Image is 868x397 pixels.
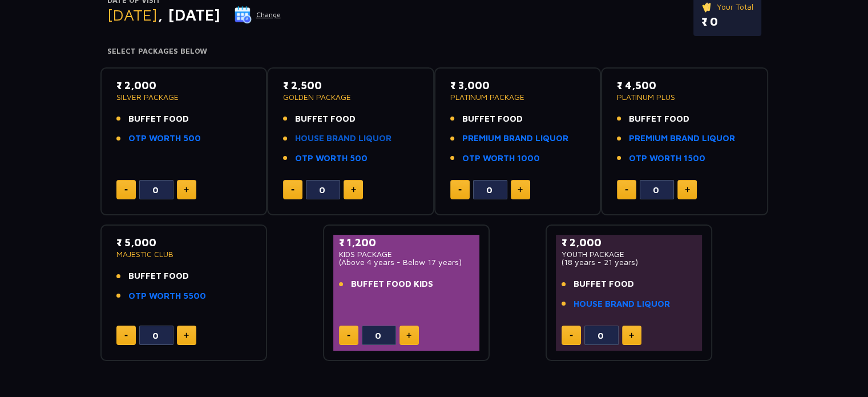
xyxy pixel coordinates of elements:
[562,235,697,250] p: ₹ 2,000
[116,235,252,250] p: ₹ 5,000
[283,93,418,101] p: GOLDEN PACKAGE
[629,113,689,126] span: BUFFET FOOD
[116,250,252,258] p: MAJESTIC CLUB
[283,78,418,93] p: ₹ 2,500
[458,189,462,191] img: minus
[574,298,670,311] a: HOUSE BRAND LIQUOR
[295,113,356,126] span: BUFFET FOOD
[625,189,628,191] img: minus
[107,5,158,24] span: [DATE]
[562,258,697,266] p: (18 years - 21 years)
[295,152,368,165] a: OTP WORTH 500
[128,270,189,283] span: BUFFET FOOD
[339,235,474,250] p: ₹ 1,200
[116,78,252,93] p: ₹ 2,000
[562,250,697,258] p: YOUTH PACKAGE
[570,335,573,336] img: minus
[701,13,753,30] p: ₹ 0
[347,335,350,336] img: minus
[124,189,128,191] img: minus
[617,78,752,93] p: ₹ 4,500
[406,332,411,338] img: plus
[617,93,752,101] p: PLATINUM PLUS
[116,93,252,101] p: SILVER PACKAGE
[351,187,356,193] img: plus
[462,152,540,165] a: OTP WORTH 1000
[518,187,523,193] img: plus
[128,113,189,126] span: BUFFET FOOD
[339,250,474,258] p: KIDS PACKAGE
[107,47,761,56] h4: Select Packages Below
[574,278,634,291] span: BUFFET FOOD
[462,113,523,126] span: BUFFET FOOD
[450,78,586,93] p: ₹ 3,000
[629,152,705,165] a: OTP WORTH 1500
[701,1,713,13] img: ticket
[450,93,586,101] p: PLATINUM PACKAGE
[291,189,294,191] img: minus
[701,1,753,13] p: Your Total
[128,132,201,145] a: OTP WORTH 500
[295,132,391,145] a: HOUSE BRAND LIQUOR
[184,332,189,338] img: plus
[685,187,690,193] img: plus
[124,335,128,336] img: minus
[128,290,206,303] a: OTP WORTH 5500
[351,278,433,291] span: BUFFET FOOD KIDS
[462,132,568,145] a: PREMIUM BRAND LIQUOR
[629,132,735,145] a: PREMIUM BRAND LIQUOR
[184,187,189,193] img: plus
[158,5,220,24] span: , [DATE]
[234,6,281,24] button: Change
[629,332,634,338] img: plus
[339,258,474,266] p: (Above 4 years - Below 17 years)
